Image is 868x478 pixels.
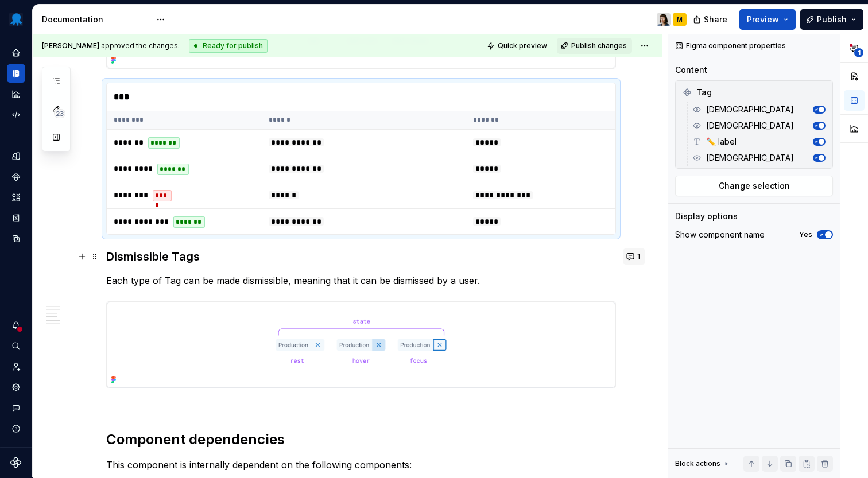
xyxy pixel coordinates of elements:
[42,41,99,50] span: [PERSON_NAME]
[675,176,833,196] button: Change selection
[106,458,616,472] p: This component is internally dependent on the following components:
[817,14,847,25] span: Publish
[719,180,790,192] span: Change selection
[854,48,863,57] span: 1
[7,168,25,186] a: Components
[7,147,25,165] a: Design tokens
[106,248,616,265] h3: Dismissible Tags
[675,64,707,76] div: Content
[677,15,683,24] div: M
[675,456,731,472] div: Block actions
[747,14,779,25] span: Preview
[189,39,268,53] div: Ready for publish
[675,459,720,468] div: Block actions
[706,120,794,131] span: [DEMOGRAPHIC_DATA]
[637,252,640,261] span: 1
[706,104,794,115] span: [DEMOGRAPHIC_DATA]
[7,337,25,355] button: Search ⌘K
[54,109,65,118] span: 23
[10,457,22,468] svg: Supernova Logo
[706,152,794,164] span: [DEMOGRAPHIC_DATA]
[657,13,671,26] img: Karolina Szczur
[7,209,25,227] a: Storybook stories
[675,211,738,222] div: Display options
[7,64,25,83] a: Documentation
[799,230,812,239] label: Yes
[7,44,25,62] a: Home
[7,85,25,103] a: Analytics
[7,399,25,417] button: Contact support
[42,14,150,25] div: Documentation
[687,9,735,30] button: Share
[42,41,180,50] span: approved the changes.
[704,14,727,25] span: Share
[678,83,830,102] div: Tag
[706,136,737,147] span: ✏️ label
[7,378,25,397] a: Settings
[739,9,796,30] button: Preview
[696,87,712,98] span: Tag
[623,248,645,265] button: 1
[557,38,632,54] button: Publish changes
[571,41,627,50] span: Publish changes
[7,357,25,376] a: Invite team
[9,13,23,26] img: fcf53608-4560-46b3-9ec6-dbe177120620.png
[107,302,615,388] img: 6f7260f8-3789-4fb6-a9ed-8b088752c2ea.png
[7,188,25,207] a: Assets
[106,430,616,449] h2: Component dependencies
[7,230,25,248] a: Data sources
[498,41,547,50] span: Quick preview
[483,38,552,54] button: Quick preview
[106,274,616,287] p: Each type of Tag can be made dismissible, meaning that it can be dismissed by a user.
[800,9,863,30] button: Publish
[7,106,25,124] a: Code automation
[7,316,25,335] button: Notifications
[675,229,765,240] div: Show component name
